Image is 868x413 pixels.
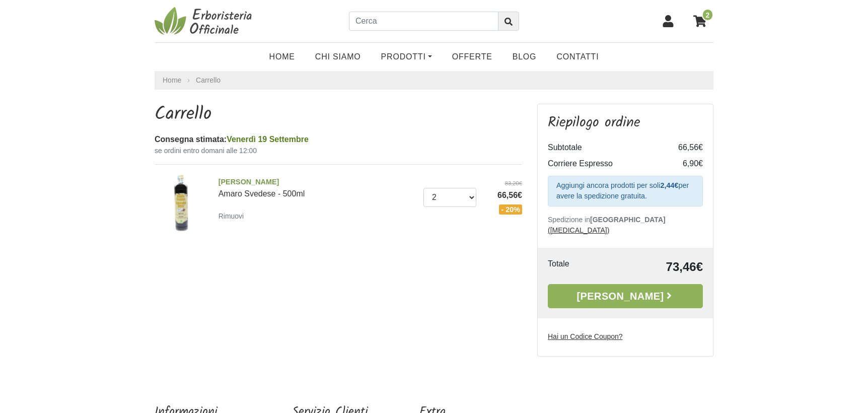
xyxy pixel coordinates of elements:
div: Consegna stimata: [155,133,522,146]
td: 73,46€ [605,258,703,276]
a: ([MEDICAL_DATA]) [548,226,609,234]
del: 83,20€ [484,179,522,188]
small: se ordini entro domani alle 12:00 [155,146,522,156]
h3: Riepilogo ordine [548,114,703,131]
b: [GEOGRAPHIC_DATA] [590,216,666,224]
a: Contatti [546,47,609,67]
input: Cerca [349,12,498,31]
td: Totale [548,258,605,276]
a: Rimuovi [219,210,248,222]
small: Rimuovi [219,212,244,220]
span: Venerdì 19 Settembre [227,135,309,144]
div: Aggiungi ancora prodotti per soli per avere la spedizione gratuita. [548,176,703,206]
u: Hai un Codice Coupon? [548,332,623,340]
strong: 2,44€ [660,181,678,189]
a: 2 [688,9,713,34]
a: [PERSON_NAME]Amaro Svedese - 500ml [219,177,416,198]
h1: Carrello [155,104,522,125]
td: Corriere Espresso [548,156,663,172]
label: Hai un Codice Coupon? [548,331,623,342]
a: Prodotti [371,47,442,67]
span: 2 [702,9,713,21]
nav: breadcrumb [155,71,713,90]
span: [PERSON_NAME] [219,177,416,188]
img: Amaro Svedese - 500ml [151,173,211,233]
td: 6,90€ [663,156,703,172]
a: [PERSON_NAME] [548,284,703,308]
span: - 20% [499,204,522,215]
td: 66,56€ [663,140,703,156]
p: Spedizione in [548,215,703,236]
a: Chi Siamo [305,47,371,67]
span: 66,56€ [484,189,522,201]
a: Blog [502,47,547,67]
a: Home [163,75,181,86]
img: Erboristeria Officinale [155,6,255,36]
a: Home [259,47,305,67]
td: Subtotale [548,140,663,156]
a: Carrello [196,76,221,84]
a: OFFERTE [442,47,502,67]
